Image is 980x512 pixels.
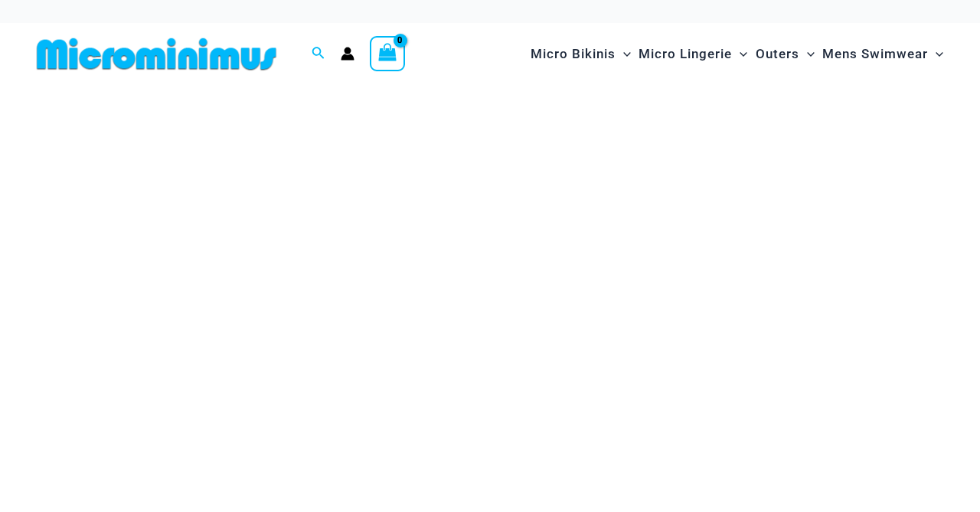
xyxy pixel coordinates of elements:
[756,34,799,74] span: Outers
[635,31,751,77] a: Micro LingerieMenu ToggleMenu Toggle
[799,34,815,74] span: Menu Toggle
[732,34,747,74] span: Menu Toggle
[822,34,928,74] span: Mens Swimwear
[639,34,732,74] span: Micro Lingerie
[341,47,354,61] a: Account icon link
[312,44,325,64] a: Search icon link
[752,31,818,77] a: OutersMenu ToggleMenu Toggle
[616,34,631,74] span: Menu Toggle
[531,34,616,74] span: Micro Bikinis
[527,31,635,77] a: Micro BikinisMenu ToggleMenu Toggle
[370,36,405,71] a: View Shopping Cart, empty
[928,34,943,74] span: Menu Toggle
[31,37,283,71] img: MM SHOP LOGO FLAT
[818,31,947,77] a: Mens SwimwearMenu ToggleMenu Toggle
[524,28,949,80] nav: Site Navigation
